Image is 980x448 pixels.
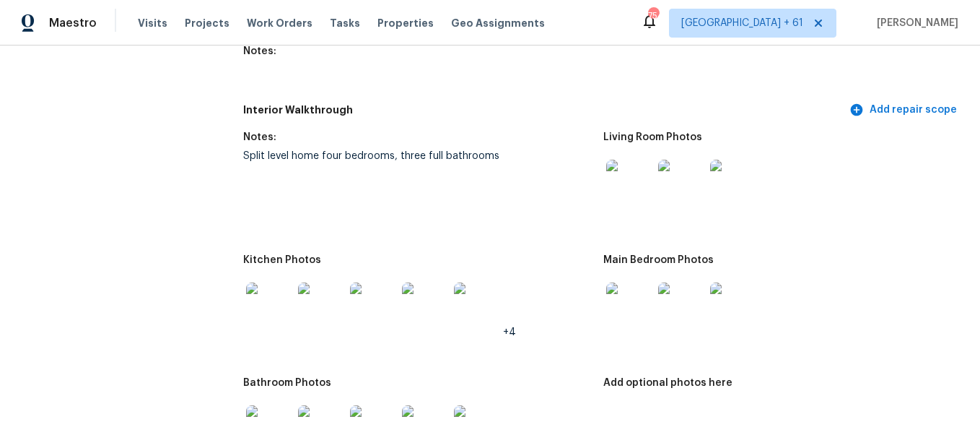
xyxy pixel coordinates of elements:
span: Maestro [49,16,97,30]
span: Visits [138,16,167,30]
h5: Bathroom Photos [243,378,331,388]
h5: Interior Walkthrough [243,103,846,118]
h5: Add optional photos here [603,378,732,388]
h5: Notes: [243,132,276,142]
span: +4 [503,327,516,337]
span: Properties [377,16,434,30]
h5: Main Bedroom Photos [603,255,714,265]
span: Add repair scope [852,101,957,119]
div: Split level home four bedrooms, three full bathrooms [243,151,591,161]
span: [GEOGRAPHIC_DATA] + 61 [681,16,803,30]
h5: Notes: [243,46,276,56]
button: Add repair scope [846,97,963,124]
h5: Living Room Photos [603,132,702,142]
span: Projects [185,16,229,30]
span: [PERSON_NAME] [871,16,958,30]
span: Tasks [330,18,360,28]
h5: Kitchen Photos [243,255,321,265]
span: Work Orders [247,16,312,30]
div: 754 [648,9,658,23]
span: Geo Assignments [451,16,545,30]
